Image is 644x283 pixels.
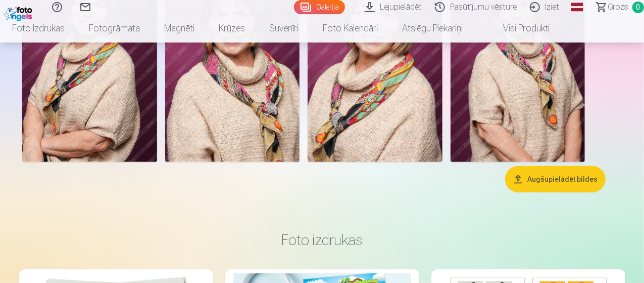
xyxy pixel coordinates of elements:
[390,14,475,43] a: Atslēgu piekariņi
[475,14,562,43] a: Visi produkti
[632,2,644,13] span: 0
[311,14,390,43] a: Foto kalendāri
[77,14,152,43] a: Fotogrāmata
[152,14,207,43] a: Magnēti
[608,1,628,13] span: Grozs
[257,14,311,43] a: Suvenīri
[27,231,617,249] h3: Foto izdrukas
[505,166,606,192] button: Augšupielādēt bildes
[207,14,257,43] a: Krūzes
[4,4,35,21] img: /fa1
